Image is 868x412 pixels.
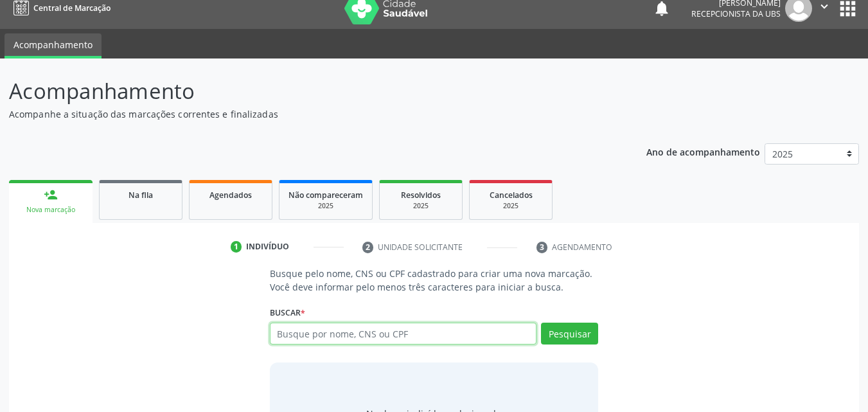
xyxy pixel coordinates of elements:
div: Nova marcação [18,205,84,215]
p: Acompanhe a situação das marcações correntes e finalizadas [9,107,604,121]
div: person_add [44,188,58,202]
span: Agendados [209,190,252,201]
div: 1 [231,241,242,253]
p: Busque pelo nome, CNS ou CPF cadastrado para criar uma nova marcação. Você deve informar pelo men... [270,267,599,294]
span: Resolvidos [401,190,441,201]
p: Acompanhamento [9,75,604,107]
div: 2025 [389,201,453,211]
input: Busque por nome, CNS ou CPF [270,323,537,345]
span: Recepcionista da UBS [691,8,781,19]
span: Na fila [128,190,153,201]
span: Cancelados [490,190,533,201]
div: Indivíduo [246,241,289,253]
a: Acompanhamento [4,33,102,58]
p: Ano de acompanhamento [646,143,760,159]
span: Não compareceram [288,190,363,201]
button: Pesquisar [541,323,598,345]
div: 2025 [288,201,363,211]
label: Buscar [270,303,305,323]
div: 2025 [479,201,543,211]
span: Central de Marcação [33,3,111,13]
